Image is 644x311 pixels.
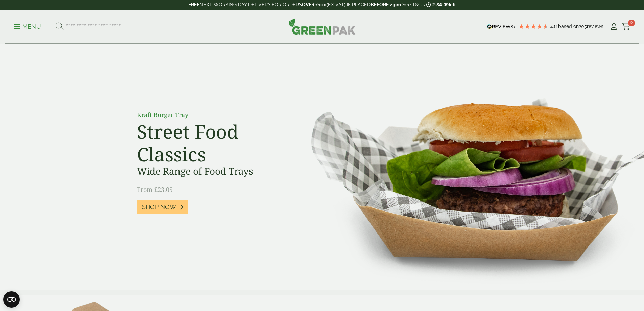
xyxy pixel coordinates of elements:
[290,44,644,290] img: Street Food Classics
[137,120,289,165] h2: Street Food Classics
[302,2,327,7] strong: OVER £100
[289,18,356,35] img: GreenPak Supplies
[622,22,630,32] a: 0
[587,24,603,29] span: reviews
[14,23,41,29] a: Menu
[628,20,635,26] span: 0
[137,200,188,214] a: Shop Now
[518,23,549,29] div: 4.79 Stars
[579,24,587,29] span: 205
[137,110,289,119] p: Kraft Burger Tray
[14,23,41,31] p: Menu
[432,2,449,7] span: 2:34:09
[550,24,558,29] span: 4.8
[137,185,173,194] span: From £23.05
[137,165,289,177] h3: Wide Range of Food Trays
[610,23,618,30] i: My Account
[3,291,20,308] button: Open CMP widget
[449,2,456,7] span: left
[487,24,517,29] img: REVIEWS.io
[371,2,401,7] strong: BEFORE 2 pm
[558,24,579,29] span: Based on
[402,2,425,7] a: See T&C's
[142,203,176,211] span: Shop Now
[622,23,630,30] i: Cart
[188,2,199,7] strong: FREE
